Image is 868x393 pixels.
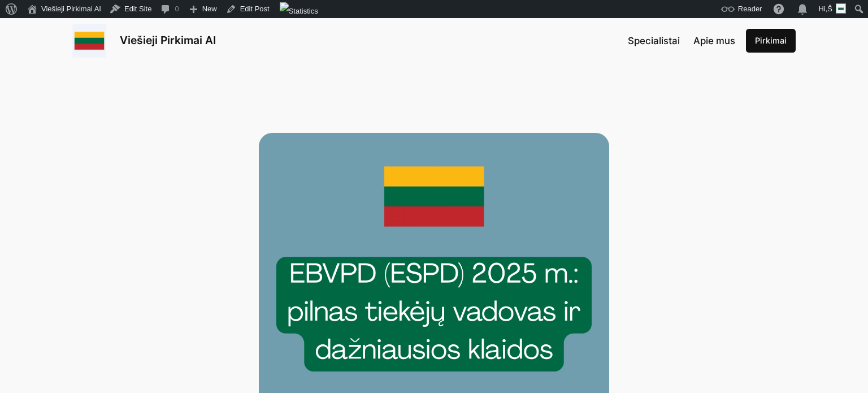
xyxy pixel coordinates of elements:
[827,5,832,13] span: Š
[120,33,216,47] a: Viešieji Pirkimai AI
[746,29,796,53] a: Pirkimai
[693,35,735,46] span: Apie mus
[693,33,735,48] a: Apie mus
[280,2,318,20] img: Views over 48 hours. Click for more Jetpack Stats.
[628,35,680,46] span: Specialistai
[628,33,680,48] a: Specialistai
[72,24,106,58] img: Viešieji pirkimai logo
[628,33,735,48] nav: Navigation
